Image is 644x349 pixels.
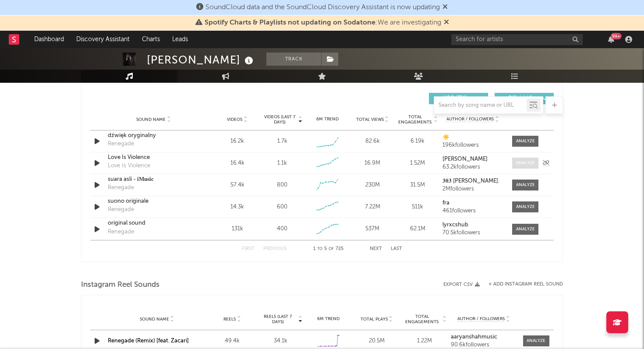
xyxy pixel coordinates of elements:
[205,4,440,11] span: SoundCloud data and the SoundCloud Discovery Assistant is now updating
[108,183,134,192] div: Renegade
[205,19,375,26] span: Spotify Charts & Playlists not updating on Sodatone
[307,116,348,123] div: 6M Trend
[304,244,352,254] div: 1 5 725
[108,153,199,162] a: Love Is Violence
[217,181,258,190] div: 57.4k
[136,117,166,122] span: Sound Name
[480,282,563,287] div: + Add Instagram Reel Sound
[442,208,503,214] div: 461 followers
[457,316,505,322] span: Author / Followers
[258,314,297,324] span: Reels (last 7 days)
[429,93,488,104] button: UGC(721)
[307,316,350,322] div: 6M Trend
[403,314,442,324] span: Total Engagements
[442,156,503,162] a: [PERSON_NAME]
[70,31,136,48] a: Discovery Assistant
[442,200,503,206] a: fra
[500,96,541,101] span: Official ( 4 )
[263,247,287,251] button: Previous
[442,4,448,11] span: Dismiss
[217,159,258,168] div: 16.4k
[108,219,199,228] a: original sound
[488,282,563,287] button: + Add Instagram Reel Sound
[356,117,384,122] span: Total Views
[442,222,503,228] a: lyrxcshub
[147,53,255,67] div: [PERSON_NAME]
[262,114,297,125] span: Videos (last 7 days)
[277,181,287,190] div: 800
[451,334,517,340] a: aaryanshahmusic
[108,175,199,184] a: suara asli - 𝐢𝐌𝐮𝐬𝐢𝐜
[81,280,159,290] span: Instagram Reel Sounds
[442,142,503,148] div: 196k followers
[442,156,488,162] strong: [PERSON_NAME]
[108,338,189,344] a: Renegade (Remix) [feat. Zacari]
[352,137,393,146] div: 82.6k
[223,317,236,322] span: Reels
[442,200,449,206] strong: fra
[442,164,503,170] div: 63.2k followers
[277,203,287,212] div: 600
[108,131,199,140] a: dźwięk oryginalny
[108,228,134,236] div: Renegade
[277,159,287,168] div: 1.1k
[608,36,614,43] button: 99+
[352,203,393,212] div: 7.22M
[242,247,255,251] button: First
[355,337,399,345] div: 20.5M
[217,225,258,233] div: 131k
[442,230,503,236] div: 70.5k followers
[277,137,287,146] div: 1.7k
[451,342,517,348] div: 90.6k followers
[446,116,494,122] span: Author / Followers
[361,317,388,322] span: Total Plays
[442,134,503,141] a: ☀️
[435,96,475,101] span: UGC ( 721 )
[397,181,438,190] div: 31.5M
[227,117,242,122] span: Videos
[352,159,393,168] div: 16.9M
[217,203,258,212] div: 14.3k
[451,334,497,340] strong: aaryanshahmusic
[434,102,527,109] input: Search by song name or URL
[352,225,393,233] div: 537M
[266,53,321,66] button: Track
[217,137,258,146] div: 16.2k
[397,159,438,168] div: 1.52M
[443,282,480,287] button: Export CSV
[329,247,334,251] span: of
[397,114,433,125] span: Total Engagements
[611,33,622,39] div: 99 +
[136,31,166,48] a: Charts
[442,178,499,184] strong: 𝟑𝟎𝟑 [PERSON_NAME].
[442,134,449,140] strong: ☀️
[444,19,449,26] span: Dismiss
[403,337,447,345] div: 1.22M
[140,317,169,322] span: Sound Name
[108,162,150,170] div: Love Is Violence
[451,34,583,45] input: Search for artists
[442,186,503,192] div: 2M followers
[166,31,194,48] a: Leads
[28,31,70,48] a: Dashboard
[495,93,554,104] button: Official(4)
[108,205,134,214] div: Renegade
[442,222,468,228] strong: lyrxcshub
[397,225,438,233] div: 62.1M
[108,140,134,148] div: Renegade
[442,178,503,184] a: 𝟑𝟎𝟑 [PERSON_NAME].
[108,197,199,206] a: suono originale
[258,337,302,345] div: 34.1k
[277,225,287,233] div: 400
[370,247,382,251] button: Next
[391,247,402,251] button: Last
[397,137,438,146] div: 6.19k
[352,181,393,190] div: 230M
[317,247,322,251] span: to
[210,337,254,345] div: 49.4k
